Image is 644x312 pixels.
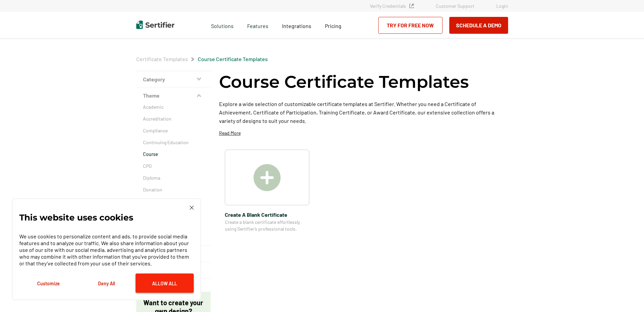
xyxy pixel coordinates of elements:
a: Login [496,3,508,9]
span: Create a blank certificate effortlessly using Sertifier’s professional tools. [225,219,309,232]
a: Continuing Education [143,139,204,146]
a: Diploma [143,175,204,181]
button: Schedule a Demo [449,17,508,34]
button: Deny All [77,274,136,293]
span: Pricing [325,23,341,29]
p: Read More [219,130,241,136]
a: Try for Free Now [378,17,443,34]
p: We use cookies to personalize content and ads, to provide social media features and to analyze ou... [19,233,194,267]
p: This website uses cookies [19,214,133,221]
div: Breadcrumb [136,56,268,62]
a: Verify Credentials [370,3,414,9]
span: Course Certificate Templates [198,56,268,62]
a: CPD [143,163,204,170]
img: Verified [409,4,414,8]
img: Cookie Popup Close [190,206,194,210]
button: Allow All [136,274,194,293]
img: Sertifier | Digital Credentialing Platform [136,21,174,29]
a: Compliance [143,127,204,134]
span: Features [247,21,268,29]
a: Pricing [325,21,341,29]
span: Certificate Templates [136,56,188,62]
a: Academic [143,104,204,110]
span: Integrations [282,23,311,29]
h1: Course Certificate Templates [219,71,469,93]
a: Integrations [282,21,311,29]
p: Explore a wide selection of customizable certificate templates at Sertifier. Whether you need a C... [219,100,508,125]
iframe: Chat Widget [610,280,644,312]
a: Certificate Templates [136,56,188,62]
a: Customer Support [436,3,474,9]
a: Accreditation [143,115,204,122]
a: Course Certificate Templates [198,56,268,62]
button: Customize [19,274,77,293]
button: Category [136,71,211,87]
img: Create A Blank Certificate [254,164,281,191]
a: Course [143,151,204,158]
span: Solutions [211,21,234,29]
button: Theme [136,87,211,104]
a: Donation [143,186,204,193]
div: Theme [136,104,211,246]
span: Create A Blank Certificate [225,210,309,219]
